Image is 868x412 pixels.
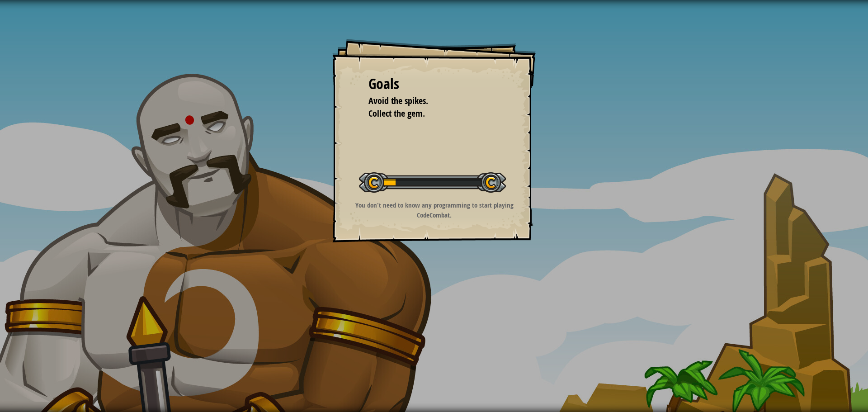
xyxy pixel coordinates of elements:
span: Avoid the spikes. [368,95,428,107]
li: Collect the gem. [357,107,497,120]
li: Avoid the spikes. [357,95,497,108]
p: You don't need to know any programming to start playing CodeCombat. [344,200,525,220]
span: Collect the gem. [368,107,425,119]
div: Goals [368,74,500,95]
